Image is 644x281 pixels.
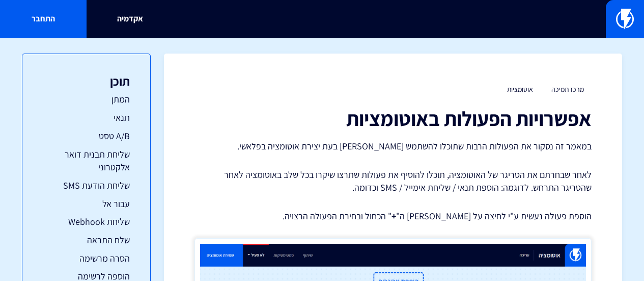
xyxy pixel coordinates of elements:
[43,74,130,88] h3: תוכן
[551,85,584,94] a: מרכז תמיכה
[194,210,592,223] p: הוספת פעולה נעשית ע"י לחיצה על [PERSON_NAME] ה" " הכחול ובחירת הפעולה הרצויה.
[43,130,130,143] a: A/B טסט
[194,107,592,130] h1: אפשרויות הפעולות באוטומציות
[43,197,130,211] a: עבור אל
[391,210,396,222] strong: +
[194,168,592,194] p: לאחר שבחרתם את הטריגר של האוטומציה, תוכלו להוסיף את פעולות שתרצו שיקרו בכל שלב באוטומציה לאחר שהט...
[194,140,592,153] p: במאמר זה נסקור את הפעולות הרבות שתוכלו להשתמש [PERSON_NAME] בעת יצירת אוטומציה בפלאשי.
[43,93,130,106] a: המתן
[43,179,130,192] a: שליחת הודעת SMS
[43,215,130,228] a: שליחת Webhook
[43,148,130,174] a: שליחת תבנית דואר אלקטרוני
[43,111,130,124] a: תנאי
[43,234,130,247] a: שלח התראה
[43,252,130,265] a: הסרה מרשימה
[507,85,533,94] a: אוטומציות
